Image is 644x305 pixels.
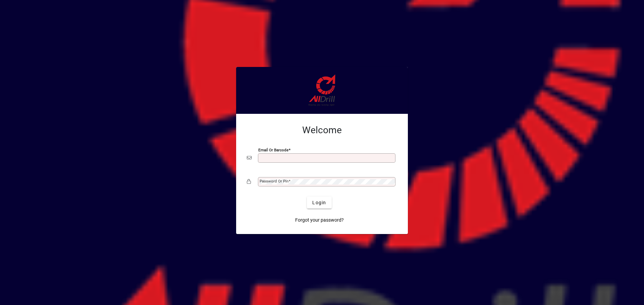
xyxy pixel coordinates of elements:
mat-label: Password or Pin [260,179,288,183]
span: Forgot your password? [295,217,344,224]
span: Login [312,199,326,206]
mat-label: Email or Barcode [258,148,288,152]
a: Forgot your password? [292,214,346,226]
button: Login [307,197,331,209]
h2: Welcome [247,125,397,136]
